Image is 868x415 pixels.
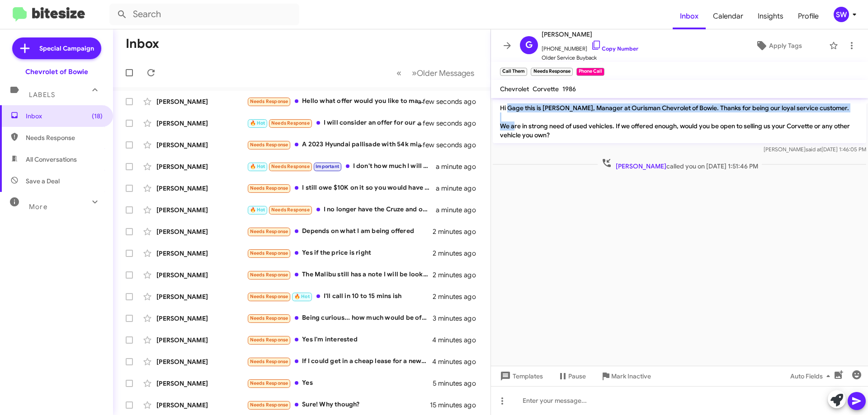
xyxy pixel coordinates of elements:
span: Needs Response [271,120,310,126]
span: Needs Response [250,294,288,299]
span: All Conversations [26,155,77,164]
div: [PERSON_NAME] [156,336,247,345]
div: [PERSON_NAME] [156,401,247,410]
div: 4 minutes ago [432,336,483,345]
span: Needs Response [250,337,288,343]
div: a minute ago [436,162,483,171]
div: a few seconds ago [429,97,483,106]
div: If I could get in a cheap lease for a newer model/bigger vehicle, I would consider it. [247,356,432,367]
span: Corvette [533,85,559,93]
a: Insights [750,3,791,29]
a: Special Campaign [12,37,101,59]
input: Search [109,4,299,25]
span: [PERSON_NAME] [DATE] 1:46:05 PM [764,146,866,153]
span: [PERSON_NAME] [616,162,666,170]
a: Inbox [673,3,706,29]
span: 🔥 Hot [250,207,265,213]
button: Pause [550,368,593,384]
div: [PERSON_NAME] [156,205,247,214]
a: Calendar [706,3,750,29]
span: 1986 [562,85,576,93]
div: SW [834,7,849,22]
h1: Inbox [126,37,159,51]
div: 5 minutes ago [433,379,483,388]
span: 🔥 Hot [250,120,265,126]
div: [PERSON_NAME] [156,314,247,323]
div: 15 minutes ago [430,401,483,410]
p: Hi Gage this is [PERSON_NAME], Manager at Ourisman Chevrolet of Bowie. Thanks for being our loyal... [493,100,866,143]
button: Next [406,64,480,82]
span: Needs Response [250,142,288,148]
div: I still owe $10K on it so you would have to offer more than that which I don't think would make f... [247,183,436,193]
span: Needs Response [250,98,288,104]
div: Sure! Why though? [247,400,430,410]
div: a minute ago [436,184,483,193]
span: Older Messages [417,68,474,78]
span: Needs Response [250,250,288,256]
div: 2 minutes ago [433,292,483,301]
span: Needs Response [250,272,288,278]
a: Copy Number [591,45,638,52]
button: SW [826,7,858,22]
div: A 2023 Hyundai pallisade with 54k miles [247,140,429,150]
div: [PERSON_NAME] [156,97,247,106]
span: « [396,67,401,79]
div: [PERSON_NAME] [156,184,247,193]
div: 3 minutes ago [433,314,483,323]
span: Apply Tags [769,37,802,54]
span: Special Campaign [39,44,94,53]
div: 2 minutes ago [433,270,483,280]
span: Important [316,163,339,169]
small: Phone Call [576,68,604,76]
div: [PERSON_NAME] [156,357,247,366]
div: [PERSON_NAME] [156,292,247,301]
span: (18) [92,112,103,121]
div: Chevrolet of Bowie [25,67,88,76]
span: 🔥 Hot [294,294,310,299]
span: Needs Response [250,359,288,364]
div: Yes I'm interested [247,335,432,345]
small: Call Them [500,68,527,76]
span: [PERSON_NAME] [542,29,638,40]
button: Previous [391,64,407,82]
div: Depends on what I am being offered [247,226,433,237]
div: [PERSON_NAME] [156,140,247,149]
div: [PERSON_NAME] [156,379,247,388]
div: Yes if the price is right [247,248,433,258]
div: Hello what offer would you like to make? [247,96,429,107]
div: 2 minutes ago [433,249,483,258]
span: 🔥 Hot [250,163,265,169]
span: Inbox [26,112,103,121]
div: [PERSON_NAME] [156,119,247,128]
span: Auto Fields [790,368,834,384]
span: Needs Response [271,207,310,213]
div: a minute ago [436,205,483,214]
span: Older Service Buyback [542,53,638,62]
button: Templates [491,368,550,384]
div: I no longer have the Cruze and own a brand new car so I am not interested. Thank you though! [247,205,436,215]
button: Mark Inactive [593,368,658,384]
span: called you on [DATE] 1:51:46 PM [598,158,762,171]
div: 4 minutes ago [432,357,483,366]
span: Templates [498,368,543,384]
span: Needs Response [26,133,103,142]
div: I don't how much I will get for it [247,161,436,172]
div: Yes [247,378,433,388]
div: [PERSON_NAME] [156,249,247,258]
div: [PERSON_NAME] [156,162,247,171]
span: Mark Inactive [611,368,651,384]
nav: Page navigation example [392,64,480,82]
small: Needs Response [531,68,572,76]
button: Auto Fields [783,368,841,384]
div: 2 minutes ago [433,227,483,236]
a: Profile [791,3,826,29]
span: Needs Response [250,380,288,386]
span: » [412,67,417,79]
div: I will consider an offer for our Escalade EXT... [247,118,429,128]
div: [PERSON_NAME] [156,270,247,280]
div: a few seconds ago [429,140,483,149]
span: Needs Response [250,315,288,321]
